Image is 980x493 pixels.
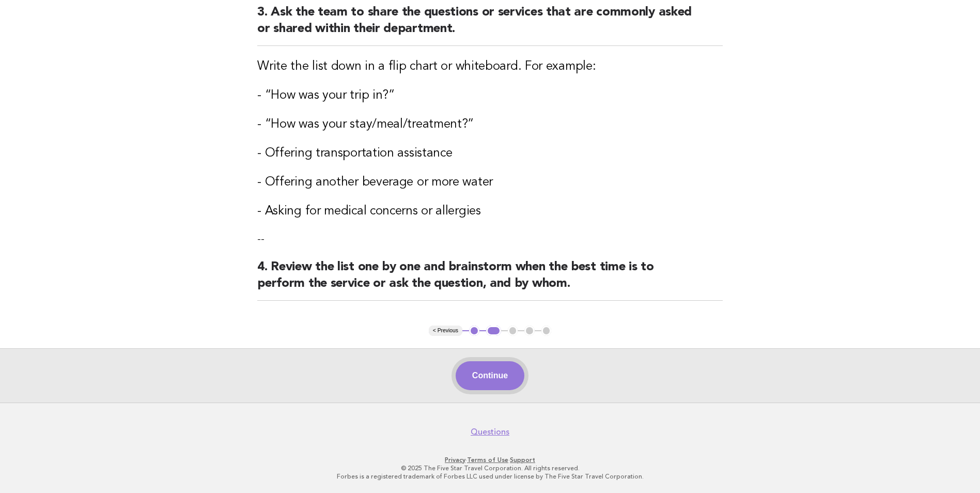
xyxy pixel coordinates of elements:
h3: - “How was your stay/meal/treatment?” [257,116,723,133]
p: © 2025 The Five Star Travel Corporation. All rights reserved. [174,464,806,472]
a: Support [510,456,535,464]
button: 2 [486,326,501,336]
a: Questions [471,427,509,437]
p: · · [174,456,806,464]
h3: Write the list down in a flip chart or whiteboard. For example: [257,58,723,75]
p: Forbes is a registered trademark of Forbes LLC used under license by The Five Star Travel Corpora... [174,472,806,481]
a: Privacy [445,456,465,464]
h3: - “How was your trip in?” [257,87,723,104]
h2: 3. Ask the team to share the questions or services that are commonly asked or shared within their... [257,4,723,46]
p: -- [257,232,723,246]
a: Terms of Use [467,456,508,464]
h2: 4. Review the list one by one and brainstorm when the best time is to perform the service or ask ... [257,259,723,301]
button: 1 [469,326,479,336]
button: < Previous [429,326,462,336]
h3: - Offering another beverage or more water [257,174,723,191]
h3: - Offering transportation assistance [257,145,723,162]
h3: - Asking for medical concerns or allergies [257,203,723,220]
button: Continue [456,361,524,390]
